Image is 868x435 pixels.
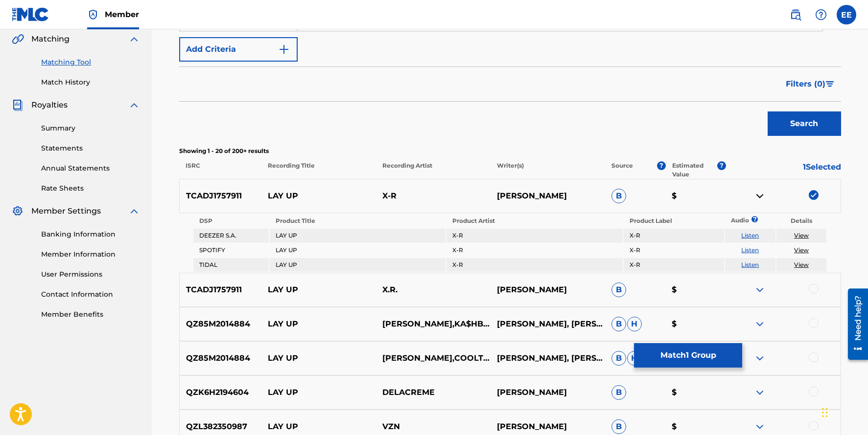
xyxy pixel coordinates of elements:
p: QZK6H2194604 [180,387,262,398]
td: X-R [624,229,724,242]
a: Listen [741,232,759,239]
span: B [611,351,626,366]
a: Annual Statements [41,163,140,174]
p: [PERSON_NAME],KA$HBAGG,COOLTHUGGERJACKSON [376,318,491,330]
td: SPOTIFY [193,243,269,257]
td: X-R [446,229,622,242]
img: filter [826,81,834,87]
p: QZL382350987 [180,421,262,433]
p: Audio [725,216,737,225]
img: expand [128,33,140,45]
p: TCADJ1757911 [180,284,262,296]
td: LAY UP [270,229,446,242]
p: LAY UP [261,387,376,398]
a: Member Information [41,249,140,260]
p: QZ85M2014884 [180,318,262,330]
span: B [611,283,626,297]
span: Royalties [31,99,68,111]
td: LAY UP [270,258,446,272]
span: Member Settings [31,205,101,217]
div: Help [811,5,831,24]
td: LAY UP [270,243,446,257]
a: Banking Information [41,229,140,239]
a: Public Search [786,5,805,24]
p: $ [665,284,726,296]
p: Showing 1 - 20 of 200+ results [179,147,841,155]
th: Details [776,214,827,228]
a: Listen [741,246,759,254]
img: expand [754,352,766,364]
p: LAY UP [261,284,376,296]
p: QZ85M2014884 [180,352,262,364]
p: Estimated Value [672,161,717,179]
img: 9d2ae6d4665cec9f34b9.svg [278,43,290,55]
img: help [815,9,827,21]
p: LAY UP [261,318,376,330]
td: X-R [624,258,724,272]
a: Summary [41,123,140,133]
a: Member Benefits [41,309,140,320]
p: $ [665,421,726,433]
span: Filters ( 0 ) [786,78,825,90]
span: B [611,189,626,203]
span: B [611,385,626,400]
td: X-R [624,243,724,257]
img: expand [754,421,766,433]
button: Match1 Group [634,343,742,368]
p: Source [611,161,633,179]
img: Top Rightsholder [87,9,99,21]
img: Matching [12,33,24,45]
button: Filters (0) [780,72,841,96]
a: View [794,232,809,239]
iframe: Resource Center [841,285,868,364]
p: ISRC [179,161,261,179]
a: User Permissions [41,269,140,280]
p: VZN [376,421,491,433]
a: Rate Sheets [41,183,140,194]
span: H [627,351,642,366]
a: Statements [41,143,140,153]
p: 1 Selected [726,161,841,179]
iframe: Chat Widget [819,388,868,435]
td: DEEZER S.A. [193,229,269,242]
p: TCADJ1757911 [180,190,262,202]
img: Royalties [12,99,23,111]
p: [PERSON_NAME] [491,421,605,433]
a: View [794,246,809,254]
img: expand [754,318,766,330]
img: expand [754,284,766,296]
a: Listen [741,261,759,268]
a: Contact Information [41,289,140,300]
a: View [794,261,809,268]
p: [PERSON_NAME],COOLTHUGGERJACKSON,KA$HBAGG [376,352,491,364]
img: deselect [809,190,819,200]
p: [PERSON_NAME], [PERSON_NAME] [491,318,605,330]
th: Product Title [270,214,446,228]
span: B [611,419,626,434]
span: B [611,317,626,331]
th: Product Artist [446,214,622,228]
span: H [627,317,642,331]
img: MLC Logo [12,7,49,22]
div: User Menu [837,5,856,24]
p: Recording Title [261,161,375,179]
span: Member [105,9,139,20]
p: X.R. [376,284,491,296]
span: ? [657,161,666,170]
p: $ [665,190,726,202]
img: expand [128,99,140,111]
img: search [790,9,801,21]
span: ? [717,161,726,170]
a: Match History [41,77,140,87]
p: LAY UP [261,421,376,433]
p: [PERSON_NAME], [PERSON_NAME] [491,352,605,364]
p: [PERSON_NAME] [491,284,605,296]
p: Writer(s) [491,161,605,179]
td: X-R [446,243,622,257]
a: Matching Tool [41,57,140,67]
p: LAY UP [261,190,376,202]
